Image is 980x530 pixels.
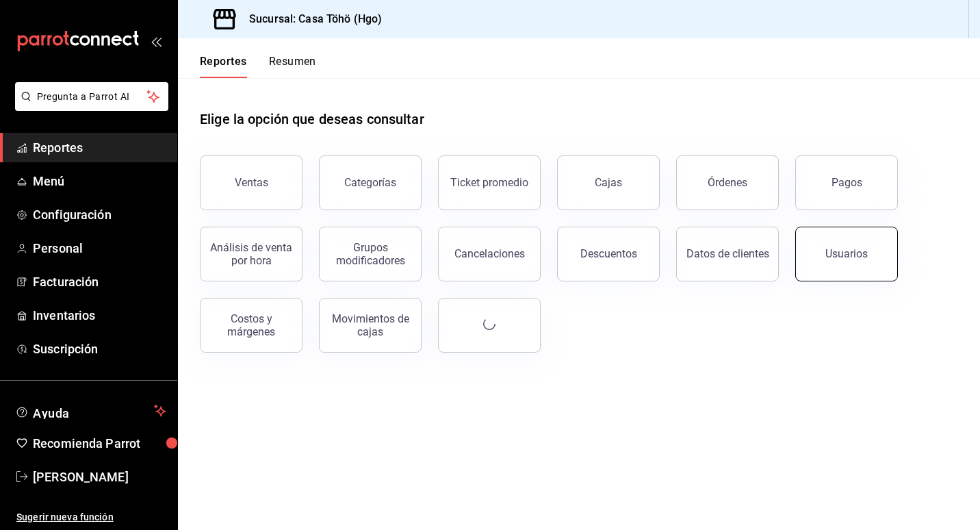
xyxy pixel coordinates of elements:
button: Análisis de venta por hora [200,227,302,281]
span: Reportes [33,138,166,157]
span: Sugerir nueva función [16,510,166,525]
div: navigation tabs [200,55,316,78]
button: Grupos modificadores [319,227,422,281]
span: [PERSON_NAME] [33,468,166,486]
button: Usuarios [795,227,898,281]
button: Movimientos de cajas [319,298,422,353]
div: Ventas [235,176,268,189]
a: Pregunta a Parrot AI [10,99,168,114]
button: Reportes [200,55,247,78]
button: Resumen [269,55,316,78]
button: Cajas [557,155,660,210]
button: Descuentos [557,227,660,281]
span: Inventarios [33,306,166,325]
div: Movimientos de cajas [328,312,413,338]
span: Ayuda [33,403,149,419]
button: Cancelaciones [438,227,541,281]
button: open_drawer_menu [151,36,162,47]
div: Usuarios [825,247,868,260]
button: Costos y márgenes [200,298,302,353]
button: Pagos [795,155,898,210]
button: Pregunta a Parrot AI [15,82,168,111]
div: Órdenes [708,176,747,189]
span: Pregunta a Parrot AI [37,90,147,104]
button: Órdenes [676,155,779,210]
span: Personal [33,239,166,257]
span: Menú [33,172,166,190]
div: Pagos [831,176,862,189]
button: Ventas [200,155,302,210]
div: Costos y márgenes [209,312,294,338]
h1: Elige la opción que deseas consultar [200,109,424,129]
button: Categorías [319,155,422,210]
button: Datos de clientes [676,227,779,281]
div: Grupos modificadores [328,241,413,267]
div: Ticket promedio [450,176,528,189]
span: Facturación [33,273,166,291]
span: Recomienda Parrot [33,434,166,453]
div: Cajas [595,176,622,189]
span: Configuración [33,205,166,224]
div: Descuentos [580,247,637,260]
div: Datos de clientes [686,247,769,260]
div: Categorías [344,176,396,189]
h3: Sucursal: Casa Töhö (Hgo) [238,11,382,27]
div: Análisis de venta por hora [209,241,294,267]
button: Ticket promedio [438,155,541,210]
span: Suscripción [33,340,166,358]
div: Cancelaciones [454,247,525,260]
